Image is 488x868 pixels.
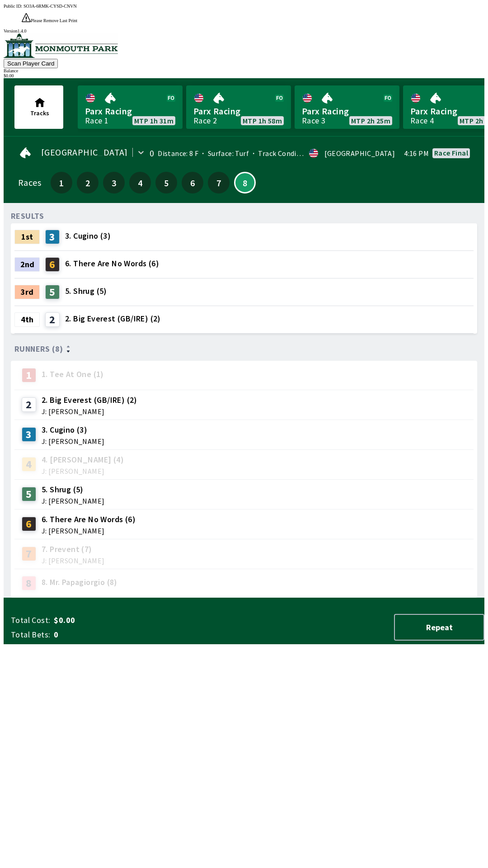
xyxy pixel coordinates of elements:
[42,368,104,380] span: 1. Tee At One (1)
[158,149,198,158] span: Distance: 8 F
[193,117,217,124] div: Race 2
[4,59,58,68] button: Scan Player Card
[65,285,107,297] span: 5. Shrug (5)
[78,85,183,129] a: Parx RacingRace 1MTP 1h 31m
[79,179,96,186] span: 2
[186,85,291,129] a: Parx RacingRace 2MTP 1h 58m
[42,557,104,564] span: J: [PERSON_NAME]
[42,408,137,415] span: J: [PERSON_NAME]
[295,85,399,129] a: Parx RacingRace 3MTP 2h 25m
[394,614,484,641] button: Repeat
[42,497,104,505] span: J: [PERSON_NAME]
[234,172,256,193] button: 8
[85,105,175,117] span: Parx Racing
[45,257,60,272] div: 6
[22,517,36,531] div: 6
[42,543,104,555] span: 7. Prevent (7)
[182,172,203,193] button: 6
[193,105,284,117] span: Parx Racing
[51,172,72,193] button: 1
[129,172,151,193] button: 4
[184,179,201,186] span: 6
[14,312,40,327] div: 4th
[131,179,149,186] span: 4
[237,180,253,185] span: 8
[14,85,63,129] button: Tracks
[30,109,49,117] span: Tracks
[243,117,282,124] span: MTP 1h 58m
[103,172,125,193] button: 3
[54,629,196,640] span: 0
[4,28,484,33] div: Version 1.4.0
[4,68,484,73] div: Balance
[45,230,60,244] div: 3
[11,212,44,220] div: RESULTS
[158,179,175,186] span: 5
[410,117,434,124] div: Race 4
[210,179,227,186] span: 7
[249,149,328,158] span: Track Condition: Firm
[14,257,40,272] div: 2nd
[42,394,137,406] span: 2. Big Everest (GB/IRE) (2)
[14,344,474,354] div: Runners (8)
[42,527,136,534] span: J: [PERSON_NAME]
[198,149,249,158] span: Surface: Turf
[14,230,40,244] div: 1st
[42,454,124,466] span: 4. [PERSON_NAME] (4)
[65,313,161,325] span: 2. Big Everest (GB/IRE) (2)
[434,149,468,156] div: Race final
[155,172,177,193] button: 5
[42,576,117,588] span: 8. Mr. Papagiorgio (8)
[85,117,108,124] div: Race 1
[105,179,122,186] span: 3
[42,514,136,525] span: 6. There Are No Words (6)
[302,117,325,124] div: Race 3
[65,258,159,269] span: 6. There Are No Words (6)
[53,179,70,186] span: 1
[11,615,50,626] span: Total Cost:
[22,427,36,442] div: 3
[77,172,99,193] button: 2
[351,117,390,124] span: MTP 2h 25m
[22,547,36,561] div: 7
[54,615,196,626] span: $0.00
[14,285,40,299] div: 3rd
[45,312,60,327] div: 2
[14,345,63,353] span: Runners (8)
[22,397,36,412] div: 2
[150,150,154,157] div: 0
[31,18,77,23] span: Please Remove Last Print
[42,484,104,495] span: 5. Shrug (5)
[41,149,128,156] span: [GEOGRAPHIC_DATA]
[22,457,36,472] div: 4
[402,622,476,632] span: Repeat
[4,73,484,78] div: $ 0.00
[22,487,36,501] div: 5
[4,4,484,9] div: Public ID:
[23,4,77,9] span: SO3A-6RMK-CYSD-CNVN
[11,629,50,640] span: Total Bets:
[404,150,429,157] span: 4:16 PM
[208,172,230,193] button: 7
[22,576,36,590] div: 8
[22,368,36,382] div: 1
[324,150,395,157] div: [GEOGRAPHIC_DATA]
[42,424,104,436] span: 3. Cugino (3)
[42,438,104,445] span: J: [PERSON_NAME]
[42,467,124,475] span: J: [PERSON_NAME]
[4,33,118,58] img: venue logo
[65,230,111,242] span: 3. Cugino (3)
[18,179,41,186] div: Races
[134,117,174,124] span: MTP 1h 31m
[302,105,392,117] span: Parx Racing
[45,285,60,299] div: 5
